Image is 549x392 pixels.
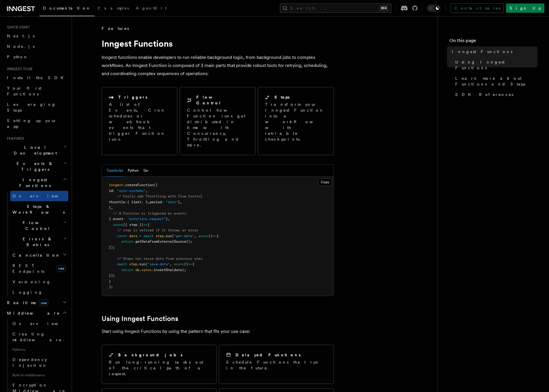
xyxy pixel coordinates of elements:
[5,136,24,141] span: Features
[117,257,202,261] span: // Steps can reuse data from previous ones
[427,5,441,12] button: Toggle dark mode
[174,262,184,266] span: async
[5,142,68,158] button: Local Development
[102,53,334,78] p: Inngest functions enable developers to run reliable background logic, from background jobs to com...
[147,200,150,204] span: ,
[7,75,67,80] span: Install the SDK
[154,183,158,187] span: ({
[318,178,332,186] button: Copy
[5,191,68,297] div: Inngest Functions
[7,34,35,38] span: Next.js
[145,189,147,193] span: ,
[5,83,68,99] a: Your first Functions
[109,183,123,187] span: inngest
[5,175,68,191] button: Inngest Functions
[123,223,143,227] span: ({ step })
[5,308,68,318] button: Middleware
[187,107,248,148] p: Control how Function runs get distributed in time with Concurrency, Throttling and more.
[5,31,68,41] a: Next.js
[180,200,182,204] span: ,
[380,5,388,11] kbd: ⌘K
[117,228,198,232] span: // step is retried if it throws an error
[121,239,133,244] span: return
[5,177,63,188] span: Inngest Functions
[449,46,537,57] a: Inngest Functions
[123,183,154,187] span: .createFunction
[226,359,327,371] p: Schedule Functions that run in the future.
[455,92,513,97] span: SDK References
[102,345,217,384] a: Background jobsRun long-running tasks out of the critical path of a request.
[109,273,115,277] span: });
[145,200,147,204] span: 3
[274,94,290,100] h2: Steps
[186,239,192,244] span: ();
[10,260,68,277] a: REST Endpointsnew
[449,37,537,46] h4: On this page
[10,234,68,250] button: Errors & Retries
[10,217,68,234] button: Flow Control
[12,280,51,284] span: Versioning
[118,352,183,358] h2: Background jobs
[451,3,504,13] a: Contact sales
[166,200,178,204] span: "1min"
[109,285,113,289] span: );
[455,75,537,87] span: Learn more about Functions and Steps
[145,262,147,266] span: (
[10,345,68,354] span: Patterns
[109,200,125,204] span: throttle
[147,223,150,227] span: {
[170,262,172,266] span: ,
[109,359,209,377] p: Run long-running tasks out of the critical path of a request.
[166,217,168,221] span: }
[129,234,137,238] span: data
[109,206,111,210] span: }
[180,87,255,155] a: Flow ControlControl how Function runs get distributed in time with Concurrency, Throttling and more.
[192,262,194,266] span: {
[217,234,219,238] span: {
[94,2,132,16] a: Examples
[5,99,68,115] a: Leveraging Steps
[137,262,145,266] span: .run
[10,252,60,258] span: Cancellation
[172,268,186,272] span: (data);
[141,200,143,204] span: :
[156,234,164,238] span: step
[102,315,178,323] a: Using Inngest Functions
[109,279,111,283] span: }
[453,73,537,89] a: Learn more about Functions and Steps
[10,220,63,231] span: Flow Control
[168,217,170,221] span: ,
[7,44,35,49] span: Node.js
[5,161,63,172] span: Events & Triggers
[56,265,66,272] span: new
[102,38,334,49] h1: Inngest Functions
[452,49,512,55] span: Inngest Functions
[7,55,28,59] span: Python
[109,245,115,249] span: });
[132,2,170,16] a: AgentKit
[172,234,174,238] span: (
[219,345,334,384] a: Delayed FunctionsSchedule Functions that run in the future.
[109,101,170,142] p: A list of Events, Cron schedules or webhook events that trigger Function runs.
[117,262,127,266] span: await
[265,101,327,142] p: Transform your Inngest Function into a workflow with retriable checkpoints.
[111,206,113,210] span: ,
[164,234,172,238] span: .run
[135,239,186,244] span: getDataFromExternalSource
[123,217,125,221] span: :
[12,332,62,342] span: Creating middleware
[10,277,68,287] a: Versioning
[113,223,123,227] span: async
[7,86,42,96] span: Your first Functions
[43,6,91,10] span: Documentation
[102,26,129,31] span: Features
[10,191,68,201] a: Overview
[150,200,162,204] span: period
[162,200,164,204] span: :
[5,72,68,83] a: Install the SDK
[213,234,217,238] span: =>
[280,3,391,13] button: Search...⌘K
[135,268,139,272] span: db
[117,234,127,238] span: const
[184,262,188,266] span: ()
